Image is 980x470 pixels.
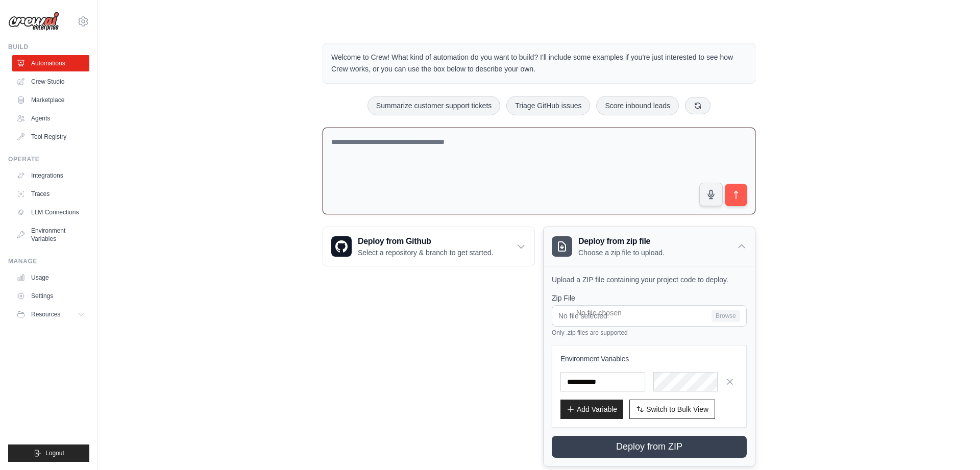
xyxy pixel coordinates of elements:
img: Logo [8,12,59,31]
h3: Deploy from Github [358,235,493,248]
div: Build [8,43,89,51]
a: Usage [12,269,89,286]
a: Tool Registry [12,129,89,145]
a: Agents [12,110,89,127]
p: Select a repository & branch to get started. [358,248,493,258]
a: Automations [12,55,89,71]
p: Only .zip files are supported [552,329,747,337]
button: Score inbound leads [596,96,679,115]
a: Integrations [12,167,89,184]
button: Switch to Bulk View [629,400,715,419]
button: Summarize customer support tickets [367,96,500,115]
a: Traces [12,186,89,202]
p: Choose a zip file to upload. [578,248,665,258]
iframe: Chat Widget [929,421,980,470]
a: Crew Studio [12,73,89,90]
label: Zip File [552,293,747,303]
div: Operate [8,155,89,163]
button: Logout [8,444,89,462]
button: Triage GitHub issues [506,96,590,115]
p: Welcome to Crew! What kind of automation do you want to build? I'll include some examples if you'... [331,52,747,75]
button: Resources [12,306,89,323]
a: Settings [12,288,89,304]
a: Environment Variables [12,222,89,247]
h3: Environment Variables [560,354,738,364]
p: Upload a ZIP file containing your project code to deploy. [552,275,747,285]
span: Logout [45,449,64,457]
button: Add Variable [560,400,623,419]
h3: Deploy from zip file [578,235,665,248]
span: Switch to Bulk View [646,404,708,414]
a: Marketplace [12,92,89,108]
div: Manage [8,257,89,265]
input: No file selected Browse [552,305,747,327]
span: Resources [31,310,60,318]
a: LLM Connections [12,204,89,220]
button: Deploy from ZIP [552,436,747,458]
